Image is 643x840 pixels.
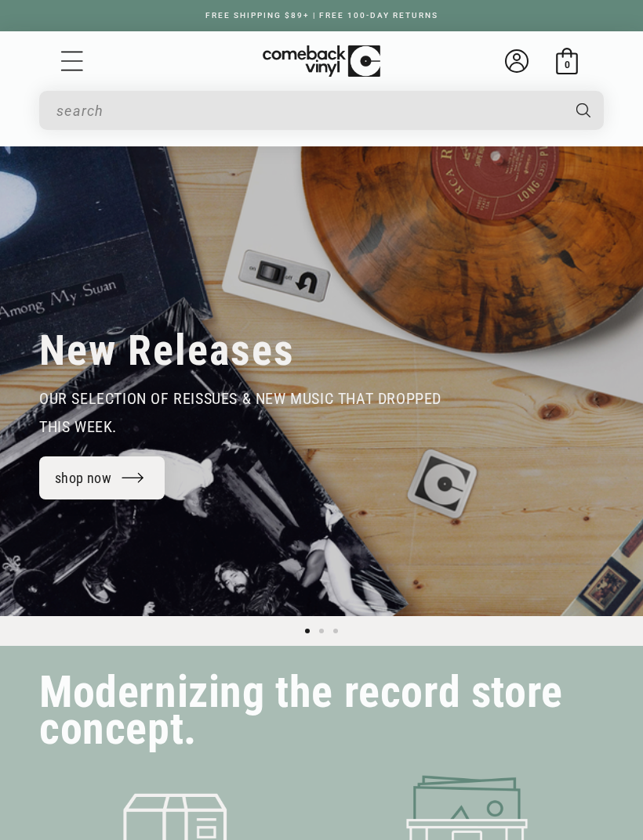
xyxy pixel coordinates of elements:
[39,325,295,377] h2: New Releases
[39,674,604,748] h2: Modernizing the record store concept.
[300,624,314,638] button: Load slide 1 of 3
[56,95,561,127] input: search
[329,624,343,638] button: Load slide 3 of 3
[190,11,454,20] a: FREE SHIPPING $89+ | FREE 100-DAY RETURNS
[39,91,604,130] div: Search
[39,389,441,436] span: our selection of reissues & new music that dropped this week.
[59,48,85,74] summary: Menu
[263,45,380,78] img: ComebackVinyl.com
[565,59,570,70] span: 0
[314,624,329,638] button: Load slide 2 of 3
[39,456,165,499] a: shop now
[562,91,605,130] button: Search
